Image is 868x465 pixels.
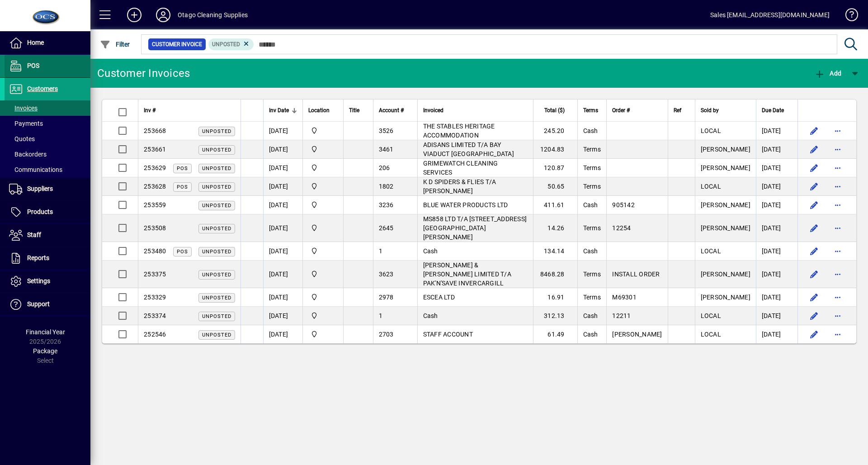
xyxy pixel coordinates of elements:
span: LOCAL [701,312,721,319]
span: K D SPIDERS & FLIES T/A [PERSON_NAME] [423,178,496,195]
span: Customers [27,85,58,92]
span: [PERSON_NAME] [701,294,750,301]
td: 50.65 [533,177,577,196]
button: Edit [807,290,821,304]
button: Profile [149,7,178,23]
span: ADISANS LIMITED T/A BAY VIADUCT [GEOGRAPHIC_DATA] [423,141,514,157]
span: 1802 [379,183,394,190]
span: Ref [674,105,681,115]
span: 253508 [144,224,166,232]
span: LOCAL [701,331,721,338]
td: [DATE] [756,196,797,214]
button: More options [830,308,845,323]
td: 8468.28 [533,261,577,288]
span: Unposted [202,226,231,232]
td: [DATE] [263,140,302,159]
span: [PERSON_NAME] [701,224,750,232]
a: Settings [5,270,90,293]
td: 1204.83 [533,140,577,159]
span: 253661 [144,146,166,153]
span: Terms [583,105,598,115]
span: 12211 [612,312,631,319]
button: Edit [807,179,821,194]
span: Financial Year [26,328,65,336]
span: [PERSON_NAME] [701,146,750,153]
button: Edit [807,123,821,138]
span: POS [177,184,188,190]
td: 245.20 [533,122,577,140]
td: [DATE] [756,177,797,196]
td: [DATE] [263,159,302,177]
button: Edit [807,244,821,258]
td: 16.91 [533,288,577,307]
td: [DATE] [756,159,797,177]
div: Due Date [762,105,792,115]
span: Head Office [308,144,338,154]
span: INSTALL ORDER [612,270,660,278]
button: Edit [807,198,821,212]
span: 253374 [144,312,166,319]
span: Unposted [202,295,231,301]
span: 3461 [379,146,394,153]
div: Account # [379,105,412,115]
span: Inv Date [269,105,289,115]
span: 253559 [144,201,166,209]
span: 2703 [379,331,394,338]
span: Quotes [9,135,35,142]
button: Edit [807,221,821,235]
span: POS [177,166,188,171]
span: BLUE WATER PRODUCTS LTD [423,201,508,209]
button: Add [120,7,149,23]
span: Unposted [202,332,231,338]
td: [DATE] [756,242,797,261]
span: [PERSON_NAME] [701,270,750,278]
span: Account # [379,105,404,115]
td: [DATE] [263,261,302,288]
span: Settings [27,277,50,285]
span: 12254 [612,224,631,232]
span: LOCAL [701,127,721,134]
span: Cash [583,201,598,209]
span: M69301 [612,294,637,301]
div: Sales [EMAIL_ADDRESS][DOMAIN_NAME] [710,8,830,22]
span: Terms [583,146,601,153]
span: Head Office [308,292,338,302]
a: Payments [5,116,90,131]
span: Communications [9,166,62,173]
span: Unposted [212,41,240,47]
span: Products [27,208,53,215]
span: Inv # [144,105,156,115]
span: Cash [583,331,598,338]
span: Head Office [308,200,338,210]
div: Order # [612,105,662,115]
span: POS [27,62,39,69]
span: Support [27,300,50,308]
button: More options [830,267,845,281]
td: [DATE] [263,122,302,140]
span: 252546 [144,331,166,338]
div: Title [349,105,368,115]
div: Customer Invoices [97,66,190,81]
span: 253329 [144,294,166,301]
span: [PERSON_NAME] [701,201,750,209]
span: Head Office [308,223,338,233]
span: Unposted [202,147,231,153]
span: 253375 [144,270,166,278]
span: 253628 [144,183,166,190]
a: Invoices [5,100,90,116]
button: Edit [807,308,821,323]
a: Home [5,32,90,54]
td: [DATE] [263,307,302,325]
span: 3623 [379,270,394,278]
a: Quotes [5,131,90,147]
td: [DATE] [263,242,302,261]
span: POS [177,249,188,255]
span: Staff [27,231,41,238]
button: More options [830,161,845,175]
td: [DATE] [263,214,302,242]
span: Cash [423,312,438,319]
span: Head Office [308,311,338,321]
div: Inv Date [269,105,297,115]
span: Title [349,105,359,115]
span: 3236 [379,201,394,209]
